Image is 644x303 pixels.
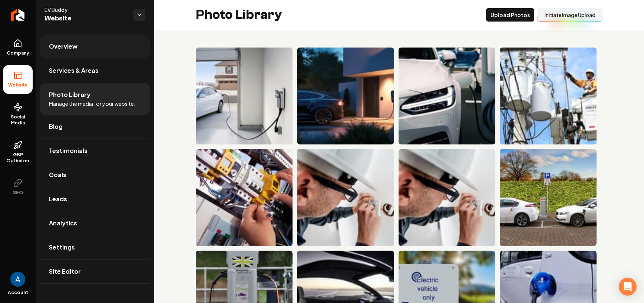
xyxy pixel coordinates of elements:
[10,272,25,287] button: Open user button
[3,114,33,126] span: Social Media
[40,187,150,211] a: Leads
[297,149,394,246] img: No alt text set for this photo
[399,48,495,144] img: White luxury electric car charging at a charging station with modern design features.
[40,139,150,163] a: Testimonials
[40,115,150,139] a: Blog
[3,33,33,62] a: Company
[196,7,282,22] h2: Photo Library
[49,219,77,228] span: Analytics
[4,50,32,56] span: Company
[3,97,33,132] a: Social Media
[40,163,150,187] a: Goals
[619,278,637,296] div: Open Intercom Messenger
[49,146,87,155] span: Testimonials
[49,195,67,203] span: Leads
[10,190,26,196] span: SEO
[196,149,293,246] img: No alt text set for this photo
[8,290,28,296] span: Account
[49,90,90,99] span: Photo Library
[49,100,135,107] span: Manage the media for your website.
[5,82,31,88] span: Website
[40,211,150,235] a: Analytics
[3,152,33,164] span: GBP Optimizer
[40,59,150,82] a: Services & Areas
[500,48,597,144] img: No alt text set for this photo
[44,13,128,24] span: Website
[537,8,602,22] button: Initiate Image Upload
[500,149,597,246] img: No alt text set for this photo
[399,149,495,246] img: No alt text set for this photo
[10,272,25,287] img: Andrew Magana
[40,235,150,259] a: Settings
[49,267,81,276] span: Site Editor
[49,122,63,131] span: Blog
[44,6,128,13] span: EV Buddy
[49,243,75,252] span: Settings
[49,66,99,75] span: Services & Areas
[3,135,33,170] a: GBP Optimizer
[297,48,394,144] img: Black Tesla car charging at home with a sleek wall-mounted charger at dusk.
[49,170,66,179] span: Goals
[40,35,150,58] a: Overview
[486,8,534,22] button: Upload Photos
[196,48,293,144] img: No alt text set for this photo
[11,9,25,21] img: Rebolt Logo
[40,260,150,283] a: Site Editor
[3,173,33,202] button: SEO
[49,42,77,51] span: Overview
